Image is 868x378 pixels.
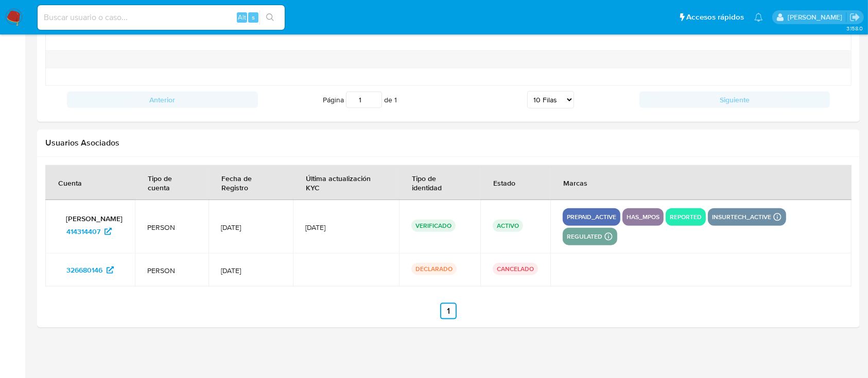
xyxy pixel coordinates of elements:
a: Notificaciones [754,13,763,22]
p: emmanuel.vitiello@mercadolibre.com [788,12,846,22]
span: s [252,12,255,22]
span: 3.158.0 [846,24,863,32]
h2: Usuarios Asociados [45,138,852,148]
input: Buscar usuario o caso... [38,11,285,24]
a: Salir [849,12,860,23]
button: search-icon [259,10,281,25]
span: Alt [238,12,246,22]
span: Accesos rápidos [686,12,744,23]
